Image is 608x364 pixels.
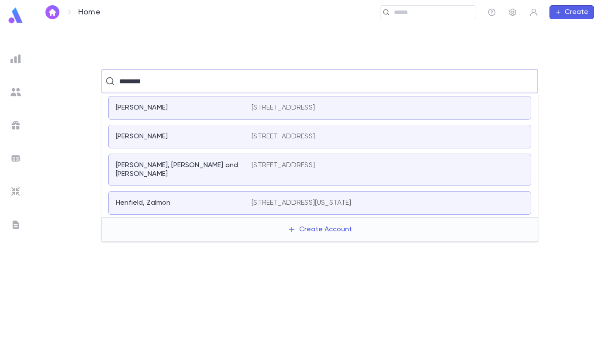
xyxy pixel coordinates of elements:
p: [STREET_ADDRESS] [252,132,315,141]
img: home_white.a664292cf8c1dea59945f0da9f25487c.svg [47,9,58,16]
button: Create [549,5,594,19]
p: [STREET_ADDRESS][US_STATE] [252,199,351,207]
button: Create Account [281,221,359,238]
p: [STREET_ADDRESS] [252,103,315,112]
img: batches_grey.339ca447c9d9533ef1741baa751efc33.svg [10,153,21,164]
img: letters_grey.7941b92b52307dd3b8a917253454ce1c.svg [10,220,21,230]
img: logo [7,7,24,24]
p: [PERSON_NAME] [116,103,168,112]
p: [STREET_ADDRESS] [252,161,315,170]
img: reports_grey.c525e4749d1bce6a11f5fe2a8de1b229.svg [10,54,21,64]
p: Henfield, Zalmon [116,199,171,207]
img: campaigns_grey.99e729a5f7ee94e3726e6486bddda8f1.svg [10,120,21,130]
img: imports_grey.530a8a0e642e233f2baf0ef88e8c9fcb.svg [10,186,21,197]
p: [PERSON_NAME], [PERSON_NAME] and [PERSON_NAME] [116,161,241,179]
p: [PERSON_NAME] [116,132,168,141]
img: students_grey.60c7aba0da46da39d6d829b817ac14fc.svg [10,87,21,97]
p: Home [78,7,100,17]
